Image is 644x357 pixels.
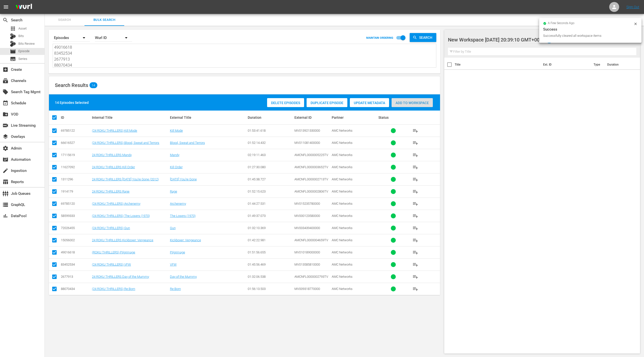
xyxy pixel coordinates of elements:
[2,202,8,208] span: GraphQL
[3,4,9,10] span: menu
[10,26,16,32] span: Asset
[170,202,186,205] a: Archenemy
[92,129,137,132] a: (24 ROKU THRILLERS) Kill Mode
[412,274,418,280] span: playlist_add
[18,49,30,54] span: Episode
[10,33,16,39] div: Bits
[332,165,353,169] span: AMC Networks
[248,129,293,132] div: 01:53:41.618
[48,17,81,23] span: Search
[10,56,16,62] span: Series
[332,214,353,218] span: AMC Networks
[89,83,97,87] span: 14
[53,31,90,45] div: Episodes
[2,213,8,219] span: DataPool
[294,226,320,230] span: MV003439400000
[307,98,347,107] button: Duplicate Episode
[92,116,168,119] div: Internal Title
[87,17,121,23] span: Bulk Search
[248,226,293,230] div: 01:32:10.369
[248,153,293,157] div: 02:19:11.463
[92,250,135,254] a: (ROKU THRILLERS) Pilgrimage
[267,101,304,105] span: Delete Episodes
[92,141,159,145] a: (24 ROKU THRILLERS) Blood, Sweat and Terrors
[2,111,8,117] span: VOD
[412,201,418,207] span: playlist_add
[61,177,90,181] div: 1311296
[2,157,8,162] span: Automation
[54,45,436,68] textarea: 69785122 66616527 17115619 11627092 1311296 1914179 69785120 58599333 72026455 15056002 49016618 ...
[409,246,421,258] button: playlist_add
[412,128,418,134] span: playlist_add
[92,263,131,266] a: (24 ROKU THRILLERS) VFW
[332,116,377,119] div: Partner
[332,141,353,145] span: AMC Networks
[170,116,246,119] div: External Title
[2,122,8,128] span: Live Streaming
[61,275,90,278] div: 2677913
[546,35,552,45] span: 0
[409,186,421,198] button: playlist_add
[92,153,132,157] a: 24 ROKU THRILLERS Mandy
[332,202,353,205] span: AMC Networks
[170,153,179,157] a: Mandy
[626,5,639,9] a: Sign Out
[448,33,629,47] div: New Workspace [DATE] 20:39:10 GMT+0000
[294,129,320,132] span: MV013921330000
[332,275,353,278] span: AMC Networks
[248,238,293,242] div: 01:42:22.981
[543,33,632,38] div: Successfully cleared all workspace items
[248,250,293,254] div: 01:51:56.655
[170,129,183,132] a: Kill Mode
[409,198,421,210] button: playlist_add
[61,214,90,218] div: 58599333
[2,100,8,106] span: Schedule
[61,226,90,230] div: 72026455
[294,214,320,218] span: MV000123580000
[332,153,353,157] span: AMC Networks
[417,33,436,42] span: Search
[409,259,421,271] button: playlist_add
[350,101,389,105] span: Update Metadata
[248,214,293,218] div: 01:49:37.073
[294,250,320,254] span: MV010189000000
[412,225,418,231] span: playlist_add
[61,116,90,119] div: ID
[248,287,293,291] div: 01:56:13.503
[248,190,293,193] div: 01:52:15.623
[392,101,433,105] span: Add to Workspace
[548,21,574,25] span: a few seconds ago
[455,58,540,72] th: Title
[12,1,36,13] img: ans4CAIJ8jUAAAAAAAAAAAAAAAAAAAAAAAAgQb4GAAAAAAAAAAAAAAAAAAAAAAAAJMjXAAAAAAAAAAAAAAAAAAAAAAAAgAT5G...
[294,177,328,181] span: AMCNFL0000002713TV
[543,26,638,32] div: Success
[2,78,8,84] span: Channels
[604,58,634,72] th: Duration
[61,287,90,291] div: 88070434
[95,31,132,45] div: Wurl ID
[248,116,293,119] div: Duration
[2,179,8,185] span: Reports
[294,153,328,157] span: AMCNFL0000005225TV
[170,214,196,218] a: The Losers (1970)
[412,140,418,146] span: playlist_add
[409,173,421,185] button: playlist_add
[412,176,418,182] span: playlist_add
[2,67,8,73] span: Create
[412,213,418,219] span: playlist_add
[410,33,436,42] button: Search
[409,234,421,246] button: playlist_add
[18,34,24,39] span: Bits
[55,82,88,88] span: Search Results
[294,275,328,278] span: AMCNFL0000002793TV
[61,238,90,242] div: 15056002
[2,134,8,140] span: Overlays
[61,263,90,266] div: 83452534
[409,271,421,283] button: playlist_add
[61,141,90,145] div: 66616527
[540,58,590,72] th: Ext. ID
[294,287,320,291] span: MV009318770000
[412,164,418,170] span: playlist_add
[248,275,293,278] div: 01:32:06.538
[294,190,328,193] span: AMCNFL0000002806TV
